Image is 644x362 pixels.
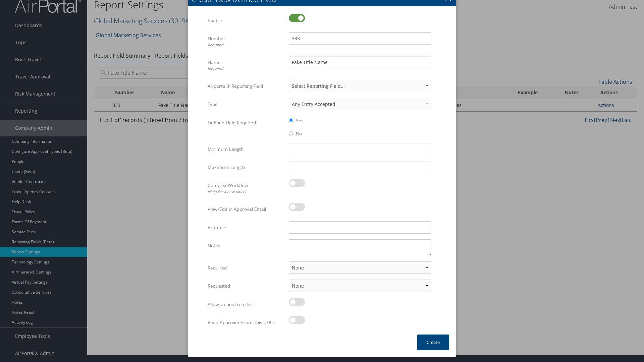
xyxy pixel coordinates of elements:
div: Required [208,66,284,71]
label: Read Approver From This UDID [208,316,284,329]
label: Allow values from list [208,298,284,311]
label: View/Edit in Approval Email [208,203,284,216]
div: Required [208,42,284,48]
label: Complex Workflow [208,179,284,197]
label: Number [208,32,284,51]
label: Yes [296,117,303,124]
label: Type [208,98,284,111]
label: Maximum Length [208,161,284,174]
label: Minimum Length [208,143,284,156]
label: Enable [208,14,284,27]
label: Notes [208,239,284,252]
label: No [296,130,302,137]
label: Defined Field Required [208,116,284,129]
div: (Help Desk Assistance) [208,189,284,195]
label: Name [208,56,284,74]
label: Example [208,221,284,234]
button: Create [417,335,449,350]
label: Airportal® Reporting Field [208,80,284,93]
label: Requested [208,280,284,292]
label: Required [208,261,284,274]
